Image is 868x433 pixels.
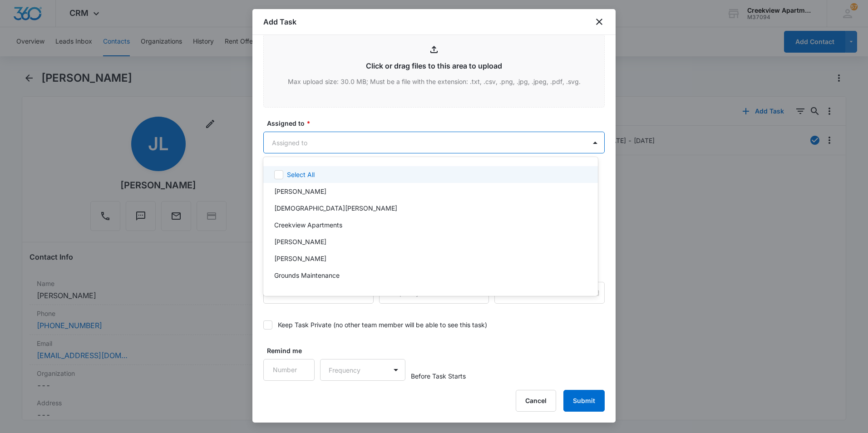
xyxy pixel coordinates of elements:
[274,287,326,297] p: [PERSON_NAME]
[287,170,315,179] p: Select All
[274,254,326,263] p: [PERSON_NAME]
[274,187,326,196] p: [PERSON_NAME]
[274,220,342,230] p: Creekview Apartments
[274,271,340,280] p: Grounds Maintenance
[274,237,326,246] p: [PERSON_NAME]
[274,203,397,213] p: [DEMOGRAPHIC_DATA][PERSON_NAME]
